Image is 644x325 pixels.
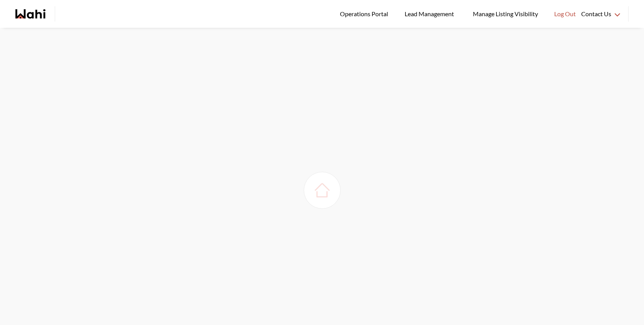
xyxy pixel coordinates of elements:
[311,179,333,201] img: loading house image
[405,9,457,19] span: Lead Management
[471,9,540,19] span: Manage Listing Visibility
[340,9,391,19] span: Operations Portal
[15,9,45,19] a: Wahi homepage
[554,9,576,19] span: Log Out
